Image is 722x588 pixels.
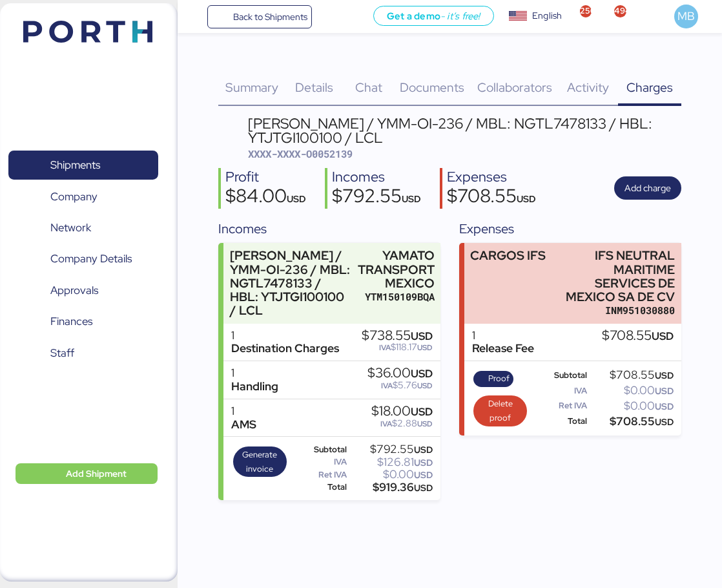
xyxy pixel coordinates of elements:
[655,401,674,412] span: USD
[8,307,158,337] a: Finances
[381,381,393,391] span: IVA
[66,466,127,481] span: Add Shipment
[414,469,433,481] span: USD
[207,5,313,28] a: Back to Shipments
[50,281,98,300] span: Approvals
[488,372,510,386] span: Proof
[293,483,347,492] div: Total
[380,419,392,429] span: IVA
[50,249,132,268] span: Company Details
[349,457,433,467] div: $126.81
[8,182,158,211] a: Company
[371,419,433,428] div: $2.88
[295,79,333,96] span: Details
[355,79,382,96] span: Chat
[473,395,527,426] button: Delete proof
[50,218,91,237] span: Network
[417,381,433,391] span: USD
[371,404,433,419] div: $18.00
[414,444,433,456] span: USD
[602,329,674,343] div: $708.55
[411,366,433,381] span: USD
[367,381,433,390] div: $5.76
[8,151,158,180] a: Shipments
[349,483,433,492] div: $919.36
[237,448,282,476] span: Generate invoice
[590,370,674,380] div: $708.55
[567,79,609,96] span: Activity
[8,213,158,243] a: Network
[590,386,674,395] div: $0.00
[293,457,347,467] div: IVA
[552,249,675,304] div: IFS NEUTRAL MARITIME SERVICES DE MEXICO SA DE CV
[447,187,536,209] div: $708.55
[470,249,546,262] div: CARGOS IFS
[293,470,347,479] div: Ret IVA
[472,329,534,342] div: 1
[8,339,158,368] a: Staff
[655,416,674,428] span: USD
[231,366,278,380] div: 1
[233,9,307,25] span: Back to Shipments
[614,176,681,200] button: Add charge
[367,366,433,381] div: $36.00
[402,193,421,205] span: USD
[379,342,391,353] span: IVA
[332,168,421,187] div: Incomes
[358,290,435,304] div: YTM150109BQA
[185,6,207,28] button: Menu
[231,329,339,342] div: 1
[534,417,587,426] div: Total
[655,370,674,381] span: USD
[590,417,674,426] div: $708.55
[517,193,536,205] span: USD
[218,219,440,238] div: Incomes
[8,276,158,306] a: Approvals
[225,168,306,187] div: Profit
[624,180,671,196] span: Add charge
[293,445,347,454] div: Subtotal
[400,79,464,96] span: Documents
[417,419,433,429] span: USD
[478,397,523,425] span: Delete proof
[362,329,433,343] div: $738.55
[362,342,433,352] div: $118.17
[447,168,536,187] div: Expenses
[248,147,353,160] span: XXXX-XXXX-O0052139
[534,371,587,380] div: Subtotal
[50,344,74,362] span: Staff
[358,249,435,289] div: YAMATO TRANSPORT MEXICO
[417,342,433,353] span: USD
[50,187,98,206] span: Company
[231,380,278,394] div: Handling
[231,342,339,355] div: Destination Charges
[655,385,674,397] span: USD
[590,401,674,411] div: $0.00
[50,156,100,174] span: Shipments
[534,386,587,395] div: IVA
[349,470,433,479] div: $0.00
[652,329,674,343] span: USD
[414,482,433,494] span: USD
[287,193,306,205] span: USD
[626,79,673,96] span: Charges
[349,445,433,454] div: $792.55
[230,249,351,317] div: [PERSON_NAME] / YMM-OI-236 / MBL: NGTL7478133 / HBL: YTJTGI100100 / LCL
[411,329,433,343] span: USD
[225,187,306,209] div: $84.00
[534,401,587,410] div: Ret IVA
[225,79,278,96] span: Summary
[473,371,513,388] button: Proof
[459,219,681,238] div: Expenses
[8,244,158,274] a: Company Details
[231,418,256,432] div: AMS
[332,187,421,209] div: $792.55
[472,342,534,355] div: Release Fee
[414,457,433,468] span: USD
[50,312,92,331] span: Finances
[532,9,562,23] div: English
[231,404,256,418] div: 1
[15,463,158,484] button: Add Shipment
[552,304,675,317] div: INM951030880
[233,446,287,478] button: Generate invoice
